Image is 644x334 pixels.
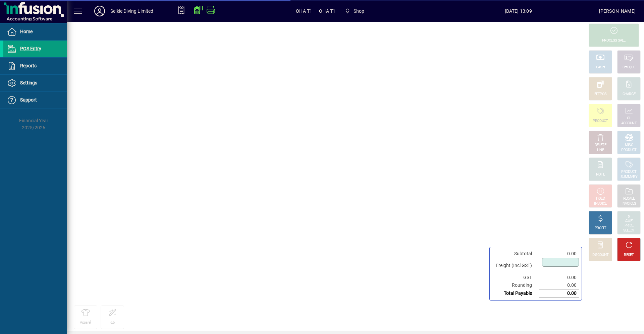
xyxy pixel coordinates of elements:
[624,253,634,258] div: RESET
[20,29,33,34] span: Home
[596,65,605,70] div: CASH
[602,38,626,43] div: PROCESS SALE
[623,228,635,233] div: SELECT
[621,148,636,153] div: PRODUCT
[595,226,606,231] div: PROFIT
[438,6,599,16] span: [DATE] 13:09
[539,274,579,281] td: 0.00
[319,6,335,16] span: OHA T1
[89,5,110,17] button: Profile
[621,170,636,175] div: PRODUCT
[3,23,67,40] a: Home
[593,119,608,124] div: PRODUCT
[621,121,637,126] div: ACCOUNT
[3,58,67,74] a: Reports
[539,289,579,297] td: 0.00
[492,258,539,274] td: Freight (Incl GST)
[20,63,37,68] span: Reports
[622,201,636,206] div: INVOICES
[599,6,636,16] div: [PERSON_NAME]
[625,143,633,148] div: MISC
[342,5,367,17] span: Shop
[595,143,606,148] div: DELETE
[627,116,631,121] div: GL
[594,201,606,206] div: INVOICE
[623,92,636,97] div: CHARGE
[110,6,154,16] div: Selkie Diving Limited
[597,148,604,153] div: LINE
[625,223,634,228] div: PRICE
[20,97,37,103] span: Support
[20,46,41,51] span: POS Entry
[492,281,539,289] td: Rounding
[354,6,365,16] span: Shop
[492,289,539,297] td: Total Payable
[539,250,579,258] td: 0.00
[492,250,539,258] td: Subtotal
[539,281,579,289] td: 0.00
[592,253,608,258] div: DISCOUNT
[20,80,37,85] span: Settings
[623,196,635,201] div: RECALL
[296,6,312,16] span: OHA T1
[492,274,539,281] td: GST
[623,65,635,70] div: CHEQUE
[3,92,67,109] a: Support
[596,172,605,177] div: NOTE
[594,92,607,97] div: EFTPOS
[3,75,67,91] a: Settings
[621,175,637,180] div: SUMMARY
[110,320,115,325] div: 6.5
[80,320,91,325] div: Apparel
[596,196,605,201] div: HOLD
